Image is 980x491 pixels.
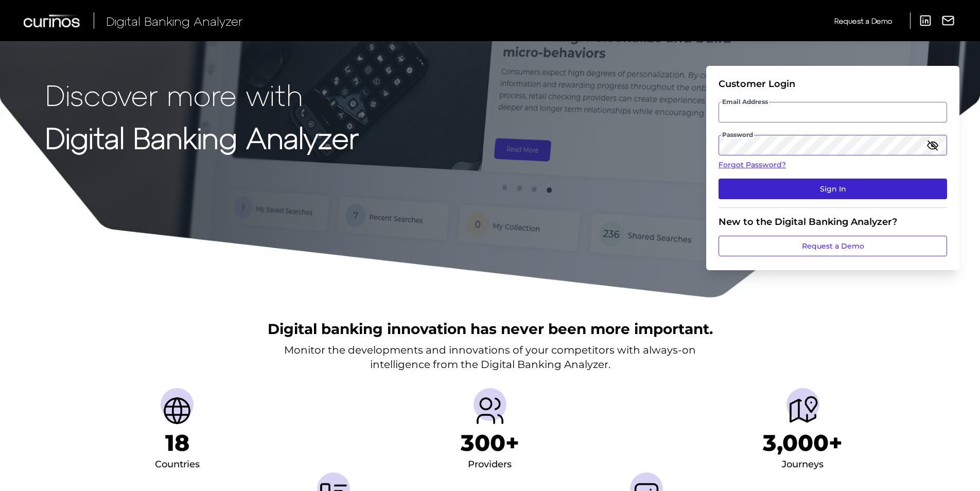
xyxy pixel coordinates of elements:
a: Request a Demo [834,12,892,29]
h1: 3,000+ [763,429,843,457]
button: Sign In [719,179,947,199]
a: Request a Demo [719,236,947,256]
h1: 300+ [461,429,519,457]
div: Providers [468,457,512,473]
span: Digital Banking Analyzer [106,13,243,28]
a: Forgot Password? [719,160,947,170]
span: Password [721,131,754,139]
h2: Digital banking innovation has never been more important. [268,319,713,339]
span: Email Address [721,98,769,106]
strong: Digital Banking Analyzer [45,120,359,154]
img: Journeys [786,394,819,427]
p: Discover more with [45,78,359,111]
h1: 18 [165,429,189,457]
img: Providers [474,394,506,427]
div: Journeys [782,457,824,473]
div: New to the Digital Banking Analyzer? [719,216,947,227]
div: Countries [155,457,200,473]
span: Request a Demo [834,16,892,25]
p: Monitor the developments and innovations of your competitors with always-on intelligence from the... [284,343,696,372]
div: Customer Login [719,78,947,90]
img: Countries [161,394,194,427]
img: Curinos [24,14,81,27]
